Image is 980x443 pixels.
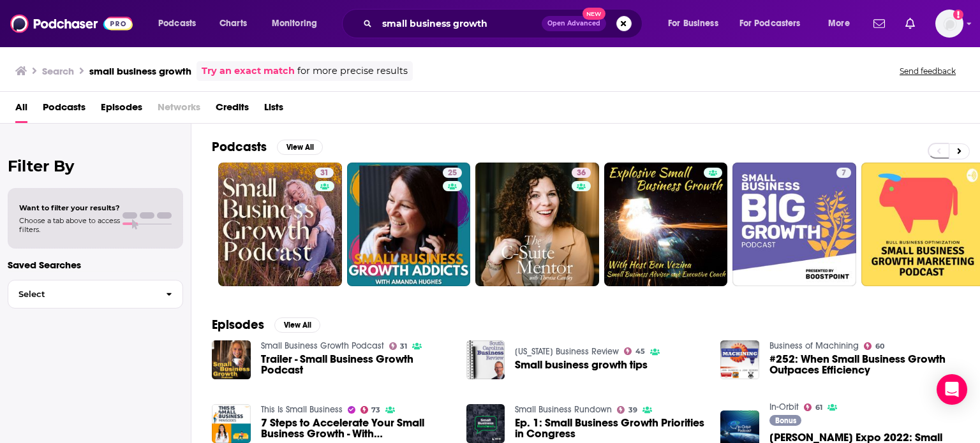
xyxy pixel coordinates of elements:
[935,10,963,38] button: Show profile menu
[212,404,251,443] img: 7 Steps to Accelerate Your Small Business Growth - With Amy Porterfield
[212,317,264,333] h2: Episodes
[19,203,120,212] span: Want to filter your results?
[617,406,637,414] a: 39
[769,402,799,412] a: In-Orbit
[212,139,323,155] a: PodcastsView All
[819,13,866,34] button: open menu
[149,13,212,34] button: open menu
[202,64,295,78] a: Try an exact match
[261,418,451,439] a: 7 Steps to Accelerate Your Small Business Growth - With Amy Porterfield
[769,354,960,375] a: #252: When Small Business Growth Outpaces Efficiency
[15,97,27,123] a: All
[900,13,920,34] a: Show notifications dropdown
[572,168,591,178] a: 36
[815,405,822,410] span: 61
[875,344,884,349] span: 60
[101,97,142,123] span: Episodes
[371,407,380,413] span: 73
[158,97,200,123] span: Networks
[515,404,612,415] a: Small Business Rundown
[515,346,619,357] a: South Carolina Business Review
[42,65,74,77] h3: Search
[443,168,462,178] a: 25
[320,167,329,180] span: 31
[515,359,648,370] a: Small business growth tips
[836,168,851,178] a: 7
[732,163,856,286] a: 7
[466,404,505,443] img: Ep. 1: Small Business Growth Priorities in Congress
[475,163,599,286] a: 36
[274,317,320,333] button: View All
[10,11,133,36] img: Podchaser - Follow, Share and Rate Podcasts
[261,404,343,415] a: This Is Small Business
[935,10,963,38] span: Logged in as Bcprpro33
[828,15,850,33] span: More
[953,10,963,20] svg: Add a profile image
[263,13,334,34] button: open menu
[542,16,606,31] button: Open AdvancedNew
[297,64,408,78] span: for more precise results
[212,317,320,333] a: EpisodesView All
[515,418,705,439] a: Ep. 1: Small Business Growth Priorities in Congress
[158,15,196,33] span: Podcasts
[219,15,247,33] span: Charts
[720,340,759,379] img: #252: When Small Business Growth Outpaces Efficiency
[8,259,183,271] p: Saved Searches
[842,167,846,180] span: 7
[389,342,408,350] a: 31
[547,20,600,27] span: Open Advanced
[804,403,822,411] a: 61
[261,418,451,439] span: 7 Steps to Accelerate Your Small Business Growth - With [PERSON_NAME]
[635,349,645,354] span: 45
[935,10,963,38] img: User Profile
[769,340,859,351] a: Business of Machining
[216,97,249,123] a: Credits
[583,8,605,20] span: New
[360,406,381,414] a: 73
[211,13,255,34] a: Charts
[668,15,718,33] span: For Business
[277,140,323,155] button: View All
[347,163,471,286] a: 25
[624,347,645,355] a: 45
[272,15,317,33] span: Monitoring
[8,290,156,298] span: Select
[659,13,734,34] button: open menu
[466,340,505,379] img: Small business growth tips
[448,167,457,180] span: 25
[731,13,819,34] button: open menu
[8,280,183,309] button: Select
[315,168,334,178] a: 31
[43,97,85,123] a: Podcasts
[377,13,542,34] input: Search podcasts, credits, & more...
[8,157,183,175] h2: Filter By
[868,13,890,34] a: Show notifications dropdown
[264,97,283,123] a: Lists
[937,374,967,405] div: Open Intercom Messenger
[775,417,796,425] span: Bonus
[896,66,960,76] button: Send feedback
[89,65,191,77] h3: small business growth
[261,354,451,375] span: Trailer - Small Business Growth Podcast
[628,407,637,413] span: 39
[212,139,267,155] h2: Podcasts
[864,342,884,350] a: 60
[577,167,586,180] span: 36
[212,340,251,379] img: Trailer - Small Business Growth Podcast
[19,216,120,234] span: Choose a tab above to access filters.
[739,15,801,33] span: For Podcasters
[261,340,384,351] a: Small Business Growth Podcast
